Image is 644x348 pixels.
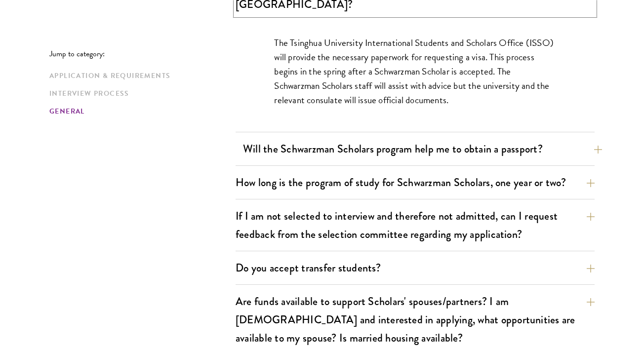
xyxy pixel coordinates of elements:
p: The Tsinghua University International Students and Scholars Office (ISSO) will provide the necess... [274,36,556,107]
a: Interview Process [49,88,230,99]
p: Jump to category: [49,49,236,58]
button: If I am not selected to interview and therefore not admitted, can I request feedback from the sel... [236,205,595,245]
a: General [49,106,230,116]
a: Application & Requirements [49,71,230,81]
button: How long is the program of study for Schwarzman Scholars, one year or two? [236,171,595,193]
button: Will the Schwarzman Scholars program help me to obtain a passport? [243,138,602,160]
button: Do you accept transfer students? [236,257,595,279]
